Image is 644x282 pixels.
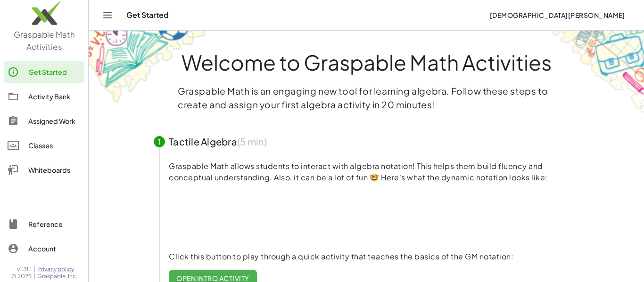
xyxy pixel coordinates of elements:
a: Account [4,237,84,260]
span: [DEMOGRAPHIC_DATA][PERSON_NAME] [489,11,625,19]
a: Classes [4,134,84,157]
a: Whiteboards [4,159,84,181]
p: Graspable Math allows students to interact with algebra notation! This helps them build fluency a... [169,161,579,183]
div: Whiteboards [28,164,81,176]
span: | [33,266,35,273]
span: Graspable, Inc. [37,273,77,280]
span: Graspable Math Activities [14,29,75,52]
p: Click this button to play through a quick activity that teaches the basics of the GM notation: [169,251,579,262]
div: Activity Bank [28,91,81,102]
div: Account [28,243,81,254]
button: Toggle navigation [100,8,115,23]
div: Classes [28,140,81,151]
div: Reference [28,218,81,230]
div: Get Started [28,66,81,78]
p: Graspable Math is an engaging new tool for learning algebra. Follow these steps to create and ass... [178,84,555,112]
a: Assigned Work [4,110,84,132]
a: Get Started [4,61,84,83]
video: What is this? This is dynamic math notation. Dynamic math notation plays a central role in how Gr... [169,181,310,252]
button: 1Tactile Algebra(5 min) [142,127,590,157]
div: 1 [154,136,165,147]
span: | [33,273,35,280]
img: get-started-bg-ul-Ceg4j33I.png [89,30,206,105]
span: © 2025 [11,273,32,280]
a: Reference [4,213,84,235]
h1: Welcome to Graspable Math Activities [136,51,596,73]
button: [DEMOGRAPHIC_DATA][PERSON_NAME] [482,7,633,24]
a: Activity Bank [4,85,84,108]
div: Assigned Work [28,115,81,127]
a: Privacy policy [37,266,77,273]
span: v1.31.1 [17,266,32,273]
